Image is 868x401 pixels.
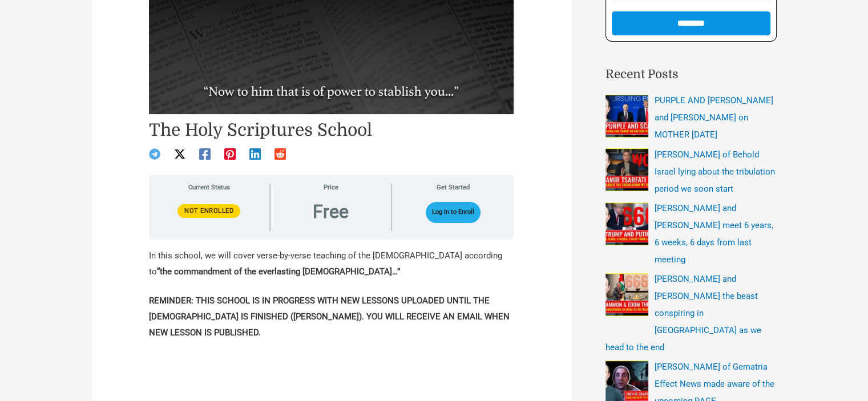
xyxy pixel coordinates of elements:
span: Free [313,202,349,221]
span: Not Enrolled [184,207,233,214]
a: Telegram [149,148,160,160]
a: Facebook [199,148,211,160]
strong: REMINDER: THIS SCHOOL IS IN PROGRESS WITH NEW LESSONS UPLOADED UNTIL THE [DEMOGRAPHIC_DATA] IS FI... [149,295,510,338]
a: [PERSON_NAME] and [PERSON_NAME] the beast conspiring in [GEOGRAPHIC_DATA] as we head to the end [605,274,761,353]
h2: Price [279,184,382,192]
a: PURPLE AND [PERSON_NAME] and [PERSON_NAME] on MOTHER [DATE] [655,95,773,140]
a: [PERSON_NAME] of Behold Israel lying about the tribulation period we soon start [655,149,775,194]
a: Reddit [274,148,286,160]
a: Linkedin [249,148,261,160]
h2: Recent Posts [605,66,777,84]
a: Pinterest [224,148,236,160]
strong: “the commandment of the everlasting [DEMOGRAPHIC_DATA]…” [157,266,400,277]
a: Twitter / X [174,148,185,160]
p: In this school, we will cover verse-by-verse teaching of the [DEMOGRAPHIC_DATA] according to [149,248,514,280]
h1: The Holy Scriptures School [149,120,514,140]
button: Log In to Enroll [426,202,481,223]
a: [PERSON_NAME] and [PERSON_NAME] meet 6 years, 6 weeks, 6 days from last meeting [655,203,773,265]
h2: Current Status [158,184,261,192]
h2: Get Started [401,184,505,192]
